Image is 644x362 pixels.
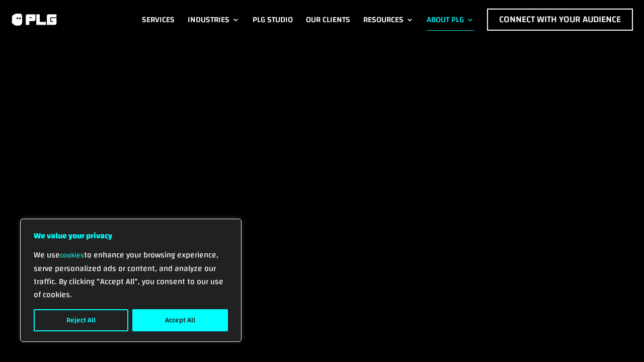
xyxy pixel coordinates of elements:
p: We use to enhance your browsing experience, serve personalized ads or content, and analyze our tr... [34,248,228,301]
div: We value your privacy [20,219,242,342]
a: Resources [363,9,414,31]
button: Reject All [34,309,128,331]
a: Industries [188,9,239,31]
a: Our Clients [306,9,350,31]
a: Connect with Your Audience [487,9,633,31]
button: Accept All [132,309,228,331]
p: We value your privacy [34,229,228,242]
a: PLG Studio [253,9,293,31]
a: cookies [60,249,84,262]
a: About PLG [427,9,474,31]
a: Services [142,9,175,31]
